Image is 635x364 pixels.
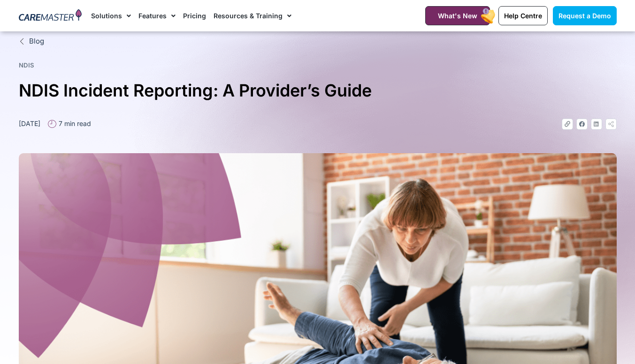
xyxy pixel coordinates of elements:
[27,36,44,47] span: Blog
[19,119,40,127] time: [DATE]
[425,6,490,25] a: What's New
[56,119,91,128] span: 7 min read
[553,6,617,25] a: Request a Demo
[438,12,477,20] span: What's New
[498,6,548,25] a: Help Centre
[19,61,34,69] a: NDIS
[19,9,82,23] img: CareMaster Logo
[558,12,611,20] span: Request a Demo
[19,77,617,104] h1: NDIS Incident Reporting: A Provider’s Guide
[504,12,542,20] span: Help Centre
[19,36,617,47] a: Blog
